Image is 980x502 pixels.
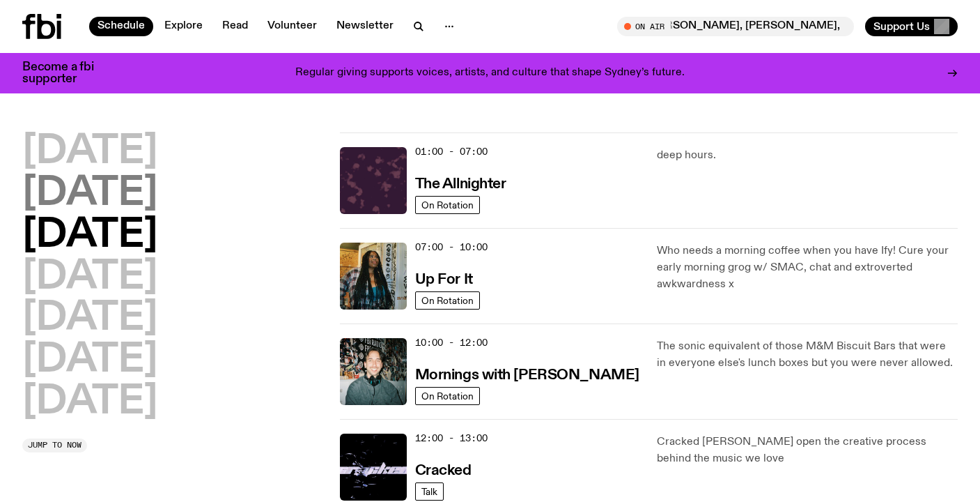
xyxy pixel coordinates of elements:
[415,273,473,287] h3: Up For It
[415,177,506,192] h3: The Allnighter
[865,17,958,36] button: Support Us
[421,486,437,496] span: Talk
[415,432,488,445] span: 12:00 - 13:00
[22,439,87,452] button: Jump to now
[156,17,211,36] a: Explore
[657,147,958,164] p: deep hours.
[295,67,685,79] p: Regular giving supports voices, artists, and culture that shape Sydney’s future.
[657,243,958,293] p: Who needs a morning coffee when you have Ify! Cure your early morning grog w/ SMAC, chat and extr...
[22,383,157,422] button: [DATE]
[415,368,639,383] h3: Mornings with [PERSON_NAME]
[657,338,958,372] p: The sonic equivalent of those M&M Biscuit Bars that were in everyone else's lunch boxes but you w...
[415,241,488,254] span: 07:00 - 10:00
[415,270,473,287] a: Up For It
[340,243,407,310] img: Ify - a Brown Skin girl with black braided twists, looking up to the side with her tongue stickin...
[22,61,111,85] h3: Become a fbi supporter
[340,338,407,405] img: Radio presenter Ben Hansen sits in front of a wall of photos and an fbi radio sign. Film photo. B...
[22,299,157,338] button: [DATE]
[873,20,930,33] span: Support Us
[657,434,958,467] p: Cracked [PERSON_NAME] open the creative process behind the music we love
[415,464,472,478] h3: Cracked
[421,199,474,210] span: On Rotation
[22,258,157,297] button: [DATE]
[415,174,506,192] a: The Allnighter
[22,341,157,380] button: [DATE]
[22,132,157,172] button: [DATE]
[214,17,256,36] a: Read
[415,145,488,158] span: 01:00 - 07:00
[415,461,472,478] a: Cracked
[415,336,488,349] span: 10:00 - 12:00
[415,482,444,501] a: Talk
[415,387,480,405] a: On Rotation
[415,291,480,310] a: On Rotation
[328,17,402,36] a: Newsletter
[89,17,153,36] a: Schedule
[340,434,407,501] img: Logo for Podcast Cracked. Black background, with white writing, with glass smashing graphics
[259,17,325,36] a: Volunteer
[28,441,81,449] span: Jump to now
[617,17,854,36] button: On AirThe Playlist with [PERSON_NAME], [PERSON_NAME], [PERSON_NAME], and Raf
[22,216,157,255] button: [DATE]
[421,390,474,401] span: On Rotation
[415,196,480,214] a: On Rotation
[415,365,639,383] a: Mornings with [PERSON_NAME]
[22,174,157,213] button: [DATE]
[421,295,474,305] span: On Rotation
